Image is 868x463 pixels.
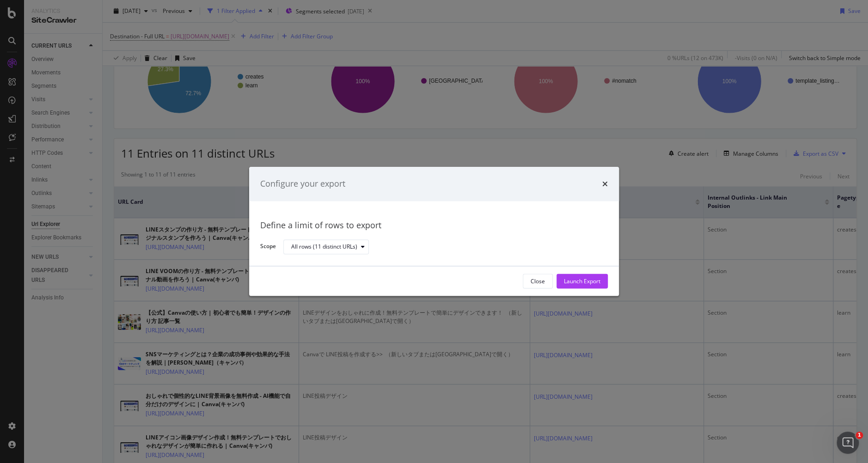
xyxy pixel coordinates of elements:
div: modal [249,167,619,296]
div: Launch Export [564,277,600,285]
iframe: Intercom live chat [837,432,859,454]
label: Scope [260,243,276,253]
button: Close [523,274,553,289]
span: 1 [856,432,863,439]
div: All rows (11 distinct URLs) [291,244,357,250]
button: Launch Export [556,274,608,289]
div: Configure your export [260,178,345,190]
div: times [602,178,608,190]
div: Close [531,277,545,285]
div: Define a limit of rows to export [260,219,608,231]
button: All rows (11 distinct URLs) [283,239,369,254]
